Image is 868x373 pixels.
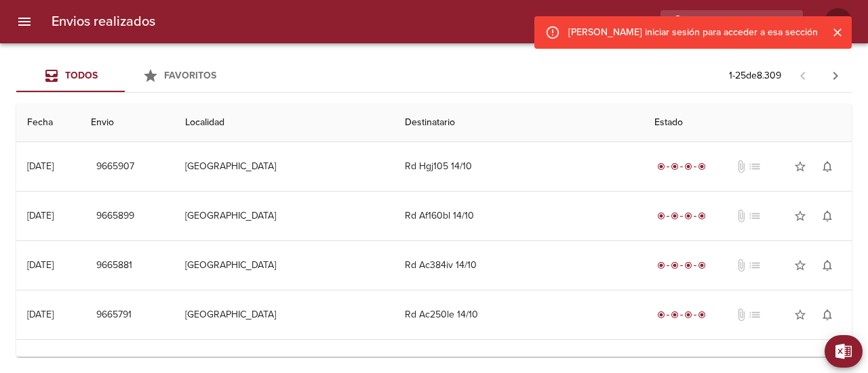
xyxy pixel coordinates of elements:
[657,212,665,220] span: radio_button_checked
[671,162,679,171] span: radio_button_checked
[698,311,706,319] span: radio_button_checked
[787,202,814,229] button: Agregar a favoritos
[8,5,41,38] button: menu
[814,153,841,180] button: Activar notificaciones
[698,261,706,269] span: radio_button_checked
[793,259,807,272] span: star_border
[654,308,709,322] div: Entregado
[734,259,748,272] span: No tiene documentos adjuntos
[96,158,134,175] span: 9665907
[684,212,692,220] span: radio_button_checked
[825,8,852,35] div: PF
[52,11,155,32] h6: Envios realizados
[91,303,137,328] button: 9665791
[793,308,807,322] span: star_border
[96,208,134,225] span: 9665899
[394,104,644,142] th: Destinatario
[91,154,140,179] button: 9665907
[825,335,863,368] button: Exportar Excel
[748,209,762,223] span: No tiene pedido asociado
[568,20,818,45] div: [PERSON_NAME] iniciar sesión para acceder a esa sección
[657,261,665,269] span: radio_button_checked
[787,252,814,279] button: Agregar a favoritos
[174,104,394,142] th: Localidad
[787,301,814,328] button: Agregar a favoritos
[729,69,781,83] p: 1 - 25 de 8.309
[748,160,762,173] span: No tiene pedido asociado
[821,209,834,223] span: notifications_none
[734,308,748,322] span: No tiene documentos adjuntos
[174,192,394,240] td: [GEOGRAPHIC_DATA]
[793,209,807,223] span: star_border
[91,204,140,229] button: 9665899
[814,202,841,229] button: Activar notificaciones
[698,212,706,220] span: radio_button_checked
[654,209,709,223] div: Entregado
[27,210,54,221] div: [DATE]
[814,252,841,279] button: Activar notificaciones
[657,162,665,171] span: radio_button_checked
[819,60,852,92] span: Pagina siguiente
[654,160,709,173] div: Entregado
[174,142,394,191] td: [GEOGRAPHIC_DATA]
[174,241,394,290] td: [GEOGRAPHIC_DATA]
[821,308,834,322] span: notifications_none
[657,311,665,319] span: radio_button_checked
[734,160,748,173] span: No tiene documentos adjuntos
[27,309,54,320] div: [DATE]
[174,290,394,339] td: [GEOGRAPHIC_DATA]
[671,261,679,269] span: radio_button_checked
[671,212,679,220] span: radio_button_checked
[698,162,706,171] span: radio_button_checked
[394,241,644,290] td: Rd Ac384iv 14/10
[394,142,644,191] td: Rd Hgj105 14/10
[164,70,216,81] span: Favoritos
[16,60,233,92] div: Tabs Envios
[644,104,852,142] th: Estado
[394,192,644,240] td: Rd Af160bl 14/10
[748,259,762,272] span: No tiene pedido asociado
[748,308,762,322] span: No tiene pedido asociado
[16,104,80,142] th: Fecha
[814,301,841,328] button: Activar notificaciones
[793,160,807,173] span: star_border
[96,257,132,274] span: 9665881
[829,24,846,41] button: Cerrar
[27,160,54,172] div: [DATE]
[821,160,834,173] span: notifications_none
[394,290,644,339] td: Rd Ac250le 14/10
[684,311,692,319] span: radio_button_checked
[787,153,814,180] button: Agregar a favoritos
[91,253,138,278] button: 9665881
[80,104,174,142] th: Envio
[684,261,692,269] span: radio_button_checked
[65,70,98,81] span: Todos
[96,307,132,324] span: 9665791
[654,259,709,272] div: Entregado
[660,10,780,34] input: buscar
[96,356,134,373] span: 9665784
[787,68,819,82] span: Pagina anterior
[671,311,679,319] span: radio_button_checked
[821,259,834,272] span: notifications_none
[825,8,852,35] div: Abrir información de usuario
[734,209,748,223] span: No tiene documentos adjuntos
[27,259,54,271] div: [DATE]
[684,162,692,171] span: radio_button_checked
